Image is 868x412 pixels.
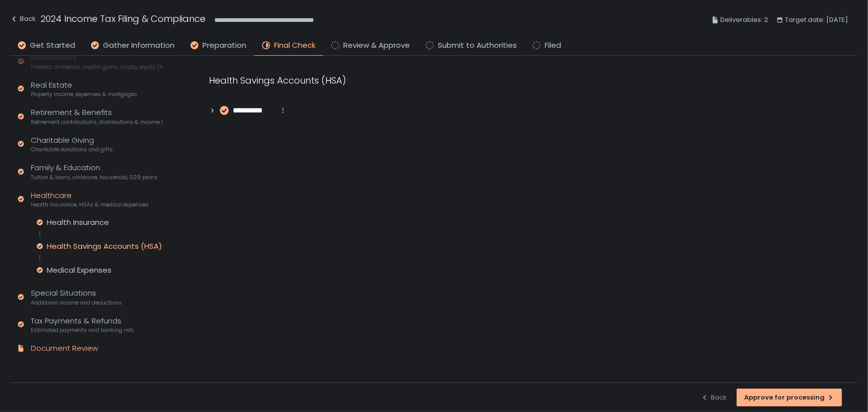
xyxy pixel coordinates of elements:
[47,241,162,251] div: Health Savings Accounts (HSA)
[31,326,134,334] span: Estimated payments and banking info
[31,80,137,99] div: Real Estate
[31,146,113,153] span: Charitable donations and gifts
[545,40,561,51] span: Filed
[274,40,315,51] span: Final Check
[701,389,727,407] button: Back
[31,91,137,98] span: Property income, expenses & mortgages
[47,217,109,227] div: Health Insurance
[202,40,246,51] span: Preparation
[103,40,175,51] span: Gather Information
[31,190,149,209] div: Healthcare
[31,288,122,307] div: Special Situations
[31,107,163,126] div: Retirement & Benefits
[30,40,75,51] span: Get Started
[31,162,158,181] div: Family & Education
[31,118,163,126] span: Retirement contributions, distributions & income (1099-R, 5498)
[31,52,163,71] div: Investments
[41,12,205,25] h1: 2024 Income Tax Filing & Compliance
[31,201,149,208] span: Health insurance, HSAs & medical expenses
[744,393,835,402] div: Approve for processing
[737,389,842,407] button: Approve for processing
[31,135,113,154] div: Charitable Giving
[31,174,158,181] span: Tuition & loans, childcare, household, 529 plans
[10,12,36,28] button: Back
[209,74,686,87] div: Health Savings Accounts (HSA)
[31,63,163,71] span: Interest, dividends, capital gains, crypto, equity (1099s, K-1s)
[31,299,122,307] span: Additional income and deductions
[701,393,727,402] div: Back
[31,343,98,354] div: Document Review
[10,13,36,25] div: Back
[438,40,517,51] span: Submit to Authorities
[343,40,410,51] span: Review & Approve
[31,315,134,334] div: Tax Payments & Refunds
[47,265,111,275] div: Medical Expenses
[720,14,768,26] span: Deliverables: 2
[785,14,848,26] span: Target date: [DATE]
